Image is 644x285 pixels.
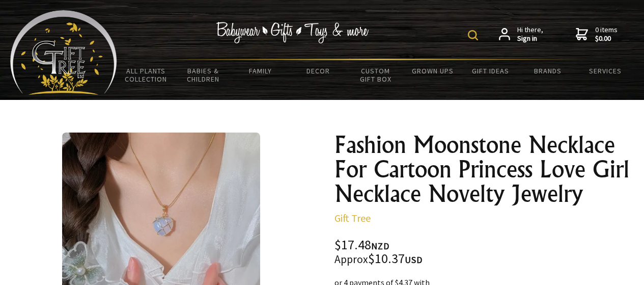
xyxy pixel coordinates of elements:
a: Decor [289,60,347,82]
img: Babyware - Gifts - Toys and more... [10,10,117,95]
a: All Plants Collection [117,60,175,90]
strong: $0.00 [595,34,618,43]
a: Services [576,60,634,82]
a: Gift Tree [334,212,371,224]
a: Custom Gift Box [347,60,404,90]
a: Hi there,Sign in [499,25,543,43]
img: product search [468,30,478,40]
strong: Sign in [517,34,543,43]
span: USD [405,254,423,266]
h1: Fashion Moonstone Necklace For Cartoon Princess Love Girl Necklace Novelty Jewelry [334,133,632,206]
span: 0 items [595,25,618,43]
a: 0 items$0.00 [576,25,618,43]
a: Brands [519,60,576,82]
span: Hi there, [517,25,543,43]
small: Approx [334,252,368,266]
a: Grown Ups [404,60,462,82]
a: Babies & Children [175,60,232,90]
a: Gift Ideas [462,60,519,82]
a: Family [232,60,290,82]
div: $17.48 $10.37 [334,239,632,266]
img: Babywear - Gifts - Toys & more [216,22,369,43]
span: NZD [371,240,389,252]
